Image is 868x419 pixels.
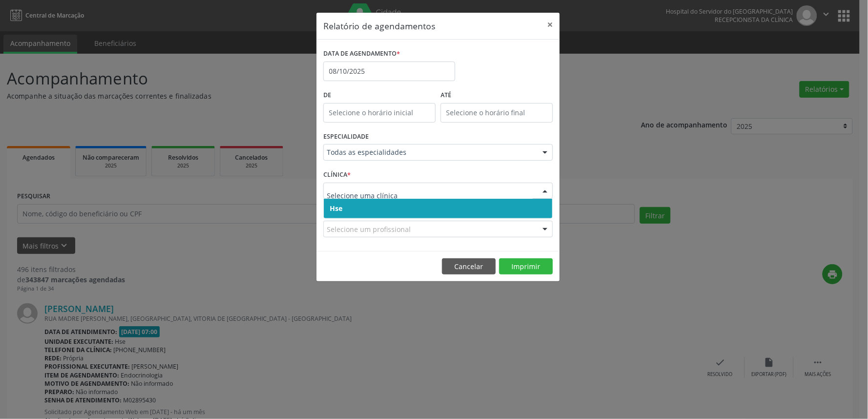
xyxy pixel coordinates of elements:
[442,258,496,275] button: Cancelar
[323,103,436,123] input: Selecione o horário inicial
[327,224,411,234] span: Selecione um profissional
[323,88,436,103] label: De
[323,62,455,81] input: Selecione uma data ou intervalo
[499,258,553,275] button: Imprimir
[323,46,400,62] label: DATA DE AGENDAMENTO
[330,204,342,213] span: Hse
[327,186,533,206] input: Selecione uma clínica
[323,20,435,32] h5: Relatório de agendamentos
[441,103,553,123] input: Selecione o horário final
[540,13,560,37] button: Close
[323,129,369,145] label: ESPECIALIDADE
[323,168,351,183] label: CLÍNICA
[441,88,553,103] label: ATÉ
[327,147,533,157] span: Todas as especialidades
